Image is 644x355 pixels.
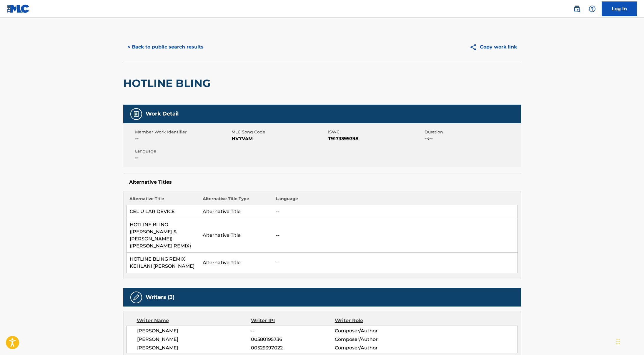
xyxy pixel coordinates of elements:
[232,135,327,142] span: HV7V4M
[335,344,411,351] span: Composer/Author
[251,327,335,334] span: --
[127,218,200,253] td: HOTLINE BLING ([PERSON_NAME] & [PERSON_NAME]) ([PERSON_NAME] REMIX)
[133,110,140,118] img: Work Detail
[328,129,423,135] span: ISWC
[425,135,520,142] span: --:--
[200,196,273,205] th: Alternative Title Type
[602,1,637,16] a: Log In
[425,129,520,135] span: Duration
[137,317,251,324] div: Writer Name
[232,129,327,135] span: MLC Song Code
[200,205,273,218] td: Alternative Title
[146,110,179,117] h5: Work Detail
[335,317,411,324] div: Writer Role
[135,129,230,135] span: Member Work Identifier
[127,253,200,273] td: HOTLINE BLING REMIX KEHLANI [PERSON_NAME]
[615,327,644,355] iframe: Chat Widget
[273,253,517,273] td: --
[328,135,423,142] span: T9173399398
[129,179,515,185] h5: Alternative Titles
[137,327,251,334] span: [PERSON_NAME]
[273,205,517,218] td: --
[251,344,335,351] span: 00529397022
[123,77,214,90] h2: HOTLINE BLING
[251,317,335,324] div: Writer IPI
[135,154,230,161] span: --
[200,253,273,273] td: Alternative Title
[133,294,140,301] img: Writers
[127,205,200,218] td: CEL U LAR DEVICE
[616,333,620,350] div: Drag
[573,5,580,12] img: search
[589,5,596,12] img: help
[571,3,583,15] a: Public Search
[273,218,517,253] td: --
[135,148,230,154] span: Language
[470,43,480,51] img: Copy work link
[273,196,517,205] th: Language
[335,327,411,334] span: Composer/Author
[465,40,521,54] button: Copy work link
[127,196,200,205] th: Alternative Title
[335,336,411,343] span: Composer/Author
[200,218,273,253] td: Alternative Title
[135,135,230,142] span: --
[251,336,335,343] span: 00580195736
[137,344,251,351] span: [PERSON_NAME]
[123,40,208,54] button: < Back to public search results
[7,4,30,13] img: MLC Logo
[586,3,598,15] div: Help
[146,294,174,301] h5: Writers (3)
[137,336,251,343] span: [PERSON_NAME]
